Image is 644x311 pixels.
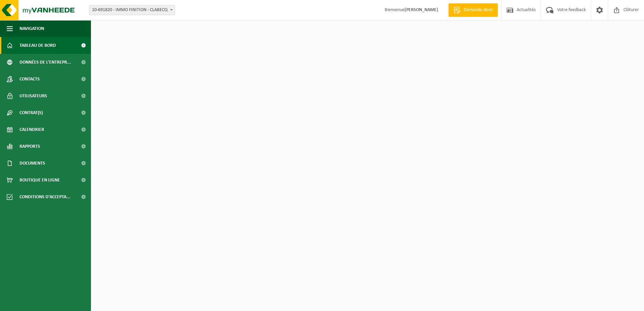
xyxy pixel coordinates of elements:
span: Données de l'entrepr... [20,54,71,71]
span: Conditions d'accepta... [20,188,70,205]
span: Utilisateurs [20,88,47,104]
span: Demande devis [462,7,494,13]
span: Rapports [20,138,40,155]
span: Boutique en ligne [20,172,60,188]
strong: [PERSON_NAME] [405,7,438,12]
span: Navigation [20,20,44,37]
span: Contrat(s) [20,104,43,121]
span: 10-691820 - IMMO FINITION - CLABECQ [89,5,175,15]
span: 10-691820 - IMMO FINITION - CLABECQ [89,5,175,15]
span: Tableau de bord [20,37,56,54]
span: Documents [20,155,45,172]
span: Contacts [20,71,40,88]
a: Demande devis [448,3,498,17]
span: Calendrier [20,121,44,138]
